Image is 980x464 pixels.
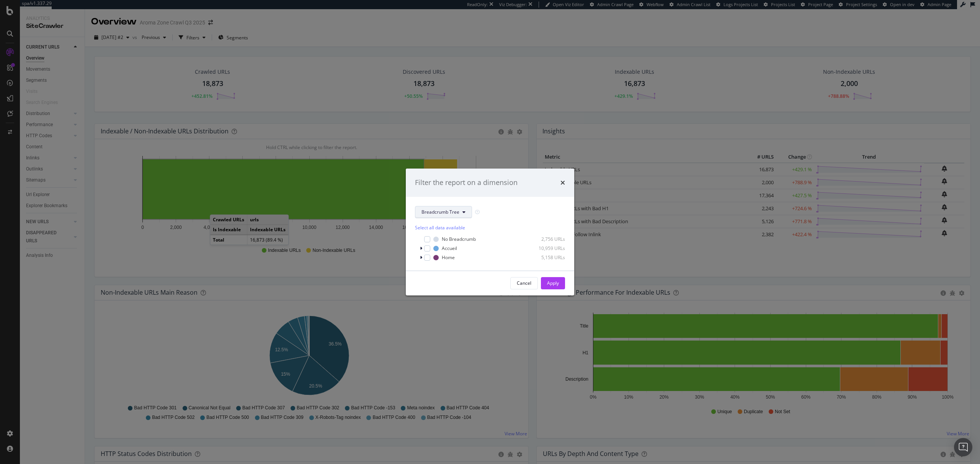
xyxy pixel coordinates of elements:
button: Cancel [510,277,538,289]
div: 10,959 URLs [528,245,565,251]
div: Accueil [442,245,457,251]
button: Breadcrumb Tree [415,206,472,218]
button: Apply [541,277,565,289]
div: 5,158 URLs [528,254,565,261]
div: Open Intercom Messenger [954,438,972,456]
div: modal [406,169,574,295]
div: times [560,178,565,188]
div: Home [442,254,455,261]
div: Cancel [517,280,531,286]
div: Select all data available [415,224,565,231]
div: No Breadcrumb [442,236,476,242]
div: Filter the report on a dimension [415,178,518,188]
div: Apply [547,280,559,286]
span: Breadcrumb Tree [421,209,459,215]
div: 2,756 URLs [528,236,565,242]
